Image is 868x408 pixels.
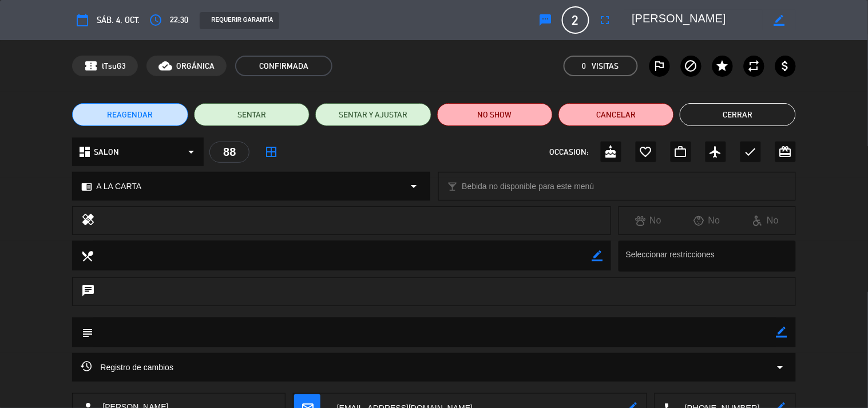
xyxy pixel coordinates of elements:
i: arrow_drop_down [774,360,787,374]
span: 22:30 [170,13,188,27]
i: chat [81,284,95,300]
i: arrow_drop_down [184,145,198,159]
button: fullscreen [595,10,616,30]
i: border_color [774,15,784,26]
span: ORGÁNICA [176,60,215,73]
div: No [619,213,678,228]
span: 0 [582,60,586,73]
i: border_color [592,250,603,261]
i: chrome_reader_mode [81,181,92,192]
i: dashboard [78,145,92,159]
i: card_giftcard [779,145,792,159]
button: SENTAR Y AJUSTAR [315,103,431,126]
button: access_time [145,10,166,30]
i: repeat [747,59,761,73]
i: access_time [149,13,162,27]
i: healing [81,213,95,229]
button: sms [536,10,556,30]
i: border_all [264,145,278,159]
span: confirmation_number [84,59,98,73]
i: border_color [776,327,787,338]
button: NO SHOW [437,103,553,126]
i: check [744,145,758,159]
i: outlined_flag [653,59,667,73]
div: No [677,213,736,228]
button: calendar_today [72,10,93,30]
span: 2 [562,6,589,34]
span: Bebida no disponible para este menú [462,180,594,193]
i: airplanemode_active [709,145,723,159]
span: sáb. 4, oct. [97,13,140,27]
i: attach_money [779,59,792,73]
i: cloud_done [158,59,172,73]
div: 88 [209,142,249,163]
i: sms [539,13,553,27]
button: Cancelar [558,103,674,126]
div: REQUERIR GARANTÍA [200,12,279,29]
span: A LA CARTA [96,180,141,193]
div: No [736,213,795,228]
i: calendar_today [76,13,89,27]
button: Cerrar [680,103,795,126]
i: block [684,59,698,73]
i: local_dining [81,249,93,262]
i: local_bar [447,181,458,192]
i: subject [81,326,93,339]
span: OCCASION: [550,146,589,159]
i: work_outline [674,145,688,159]
i: favorite_border [639,145,653,159]
i: arrow_drop_down [407,179,421,193]
i: cake [604,145,618,159]
span: REAGENDAR [108,109,153,121]
i: fullscreen [599,13,612,27]
span: Registro de cambios [81,360,173,374]
span: CONFIRMADA [235,56,332,76]
i: star [716,59,730,73]
button: SENTAR [194,103,310,126]
span: SALON [94,146,119,159]
span: tTsuG3 [102,60,126,73]
button: REAGENDAR [72,103,188,126]
em: Visitas [592,60,619,73]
